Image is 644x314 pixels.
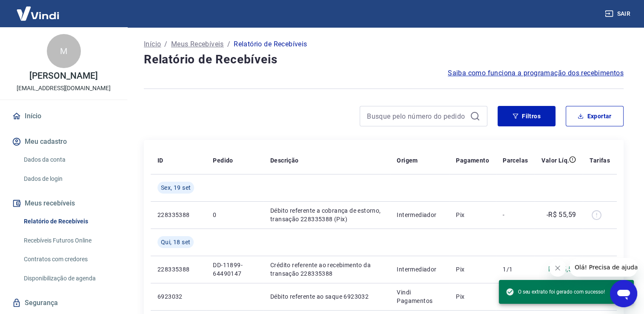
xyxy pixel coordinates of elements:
[20,170,117,188] a: Dados de login
[456,156,489,165] p: Pagamento
[541,156,569,165] p: Valor Líq.
[10,132,117,151] button: Meu cadastro
[161,238,190,246] span: Qui, 18 set
[161,183,191,192] span: Sex, 19 set
[144,39,161,49] a: Início
[227,39,230,49] p: /
[270,206,383,223] p: Débito referente a cobrança de estorno, transação 228335388 (Pix)
[20,213,117,230] a: Relatório de Recebíveis
[590,156,610,165] p: Tarifas
[157,292,199,301] p: 6923032
[397,288,442,305] p: Vindi Pagamentos
[570,258,637,277] iframe: Mensagem da empresa
[548,264,576,274] p: R$ 55,59
[157,211,199,219] p: 228335388
[164,39,167,49] p: /
[234,39,307,49] p: Relatório de Recebíveis
[157,265,199,274] p: 228335388
[213,156,233,165] p: Pedido
[397,156,418,165] p: Origem
[10,0,66,26] img: Vindi
[270,292,383,301] p: Débito referente ao saque 6923032
[20,270,117,287] a: Disponibilização de agenda
[171,39,224,49] a: Meus Recebíveis
[10,194,117,213] button: Meus recebíveis
[20,232,117,249] a: Recebíveis Futuros Online
[10,294,117,312] a: Segurança
[367,110,467,123] input: Busque pelo número do pedido
[503,265,528,274] p: 1/1
[503,211,528,219] p: -
[29,71,97,80] p: [PERSON_NAME]
[213,261,257,278] p: DD-11899-64490147
[506,288,605,296] span: O seu extrato foi gerado com sucesso!
[456,265,489,274] p: Pix
[270,261,383,278] p: Crédito referente ao recebimento da transação 228335388
[549,260,566,277] iframe: Fechar mensagem
[397,211,442,219] p: Intermediador
[270,156,299,165] p: Descrição
[47,34,81,68] div: M
[17,84,111,93] p: [EMAIL_ADDRESS][DOMAIN_NAME]
[157,156,163,165] p: ID
[498,106,555,126] button: Filtros
[397,265,442,274] p: Intermediador
[456,211,489,219] p: Pix
[5,6,72,13] span: Olá! Precisa de ajuda?
[20,151,117,168] a: Dados da conta
[213,211,257,219] p: 0
[10,107,117,126] a: Início
[547,210,576,220] p: -R$ 55,59
[144,51,624,68] h4: Relatório de Recebíveis
[503,156,528,165] p: Parcelas
[456,292,489,301] p: Pix
[566,106,624,126] button: Exportar
[448,68,624,78] a: Saiba como funciona a programação dos recebimentos
[610,280,637,307] iframe: Botão para abrir a janela de mensagens
[603,6,634,22] button: Sair
[20,251,117,268] a: Contratos com credores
